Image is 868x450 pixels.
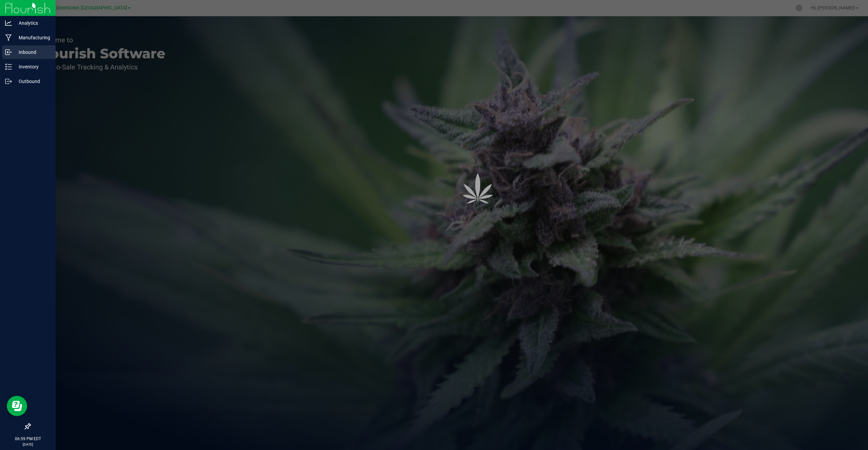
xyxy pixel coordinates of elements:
iframe: Resource center [7,396,27,416]
p: Analytics [12,19,53,27]
inline-svg: Manufacturing [5,34,12,41]
p: Outbound [12,77,53,85]
inline-svg: Inbound [5,49,12,56]
p: Manufacturing [12,34,53,42]
p: Inbound [12,48,53,56]
p: 06:59 PM EDT [3,436,53,442]
inline-svg: Analytics [5,20,12,26]
inline-svg: Outbound [5,78,12,85]
inline-svg: Inventory [5,63,12,70]
p: [DATE] [3,442,53,447]
p: Inventory [12,63,53,71]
